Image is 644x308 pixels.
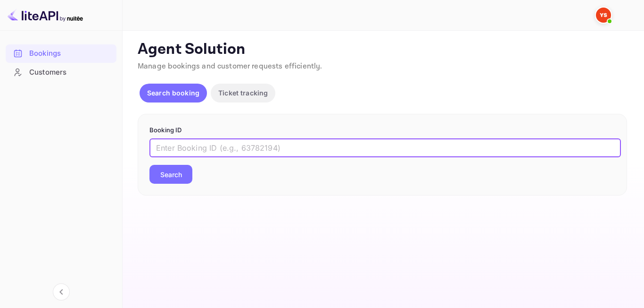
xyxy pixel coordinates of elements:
a: Customers [6,63,116,81]
a: Bookings [6,44,116,62]
img: LiteAPI logo [8,8,83,23]
button: Collapse navigation [53,283,70,300]
div: Bookings [29,48,112,59]
input: Enter Booking ID (e.g., 63782194) [149,138,621,157]
p: Booking ID [149,126,615,135]
div: Customers [29,67,112,78]
span: Manage bookings and customer requests efficiently. [138,61,322,71]
div: Customers [6,63,116,82]
img: Yandex Support [596,8,611,23]
p: Ticket tracking [218,88,268,98]
div: Bookings [6,44,116,63]
p: Agent Solution [138,40,627,59]
p: Search booking [147,88,199,98]
button: Search [149,165,192,184]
